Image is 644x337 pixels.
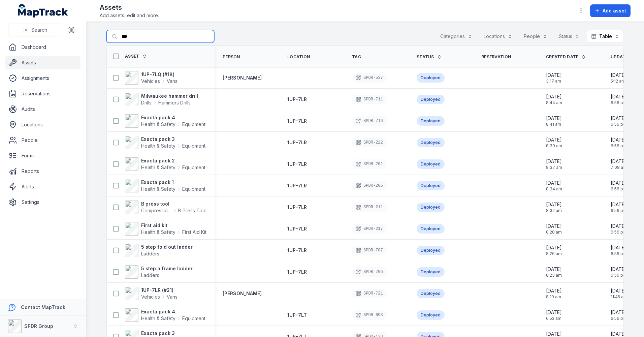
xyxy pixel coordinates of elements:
[546,287,562,300] time: 17/10/2024, 8:19:51 am
[546,294,562,300] span: 8:19 am
[611,72,626,84] time: 18/08/2025, 5:12:32 am
[141,143,175,149] span: Health & Safety
[611,316,627,321] span: 6:56 pm
[125,157,205,171] a: Exacta pack 2Health & SafetyEquipment
[182,164,205,171] span: Equipment
[287,269,307,275] a: 1UP-7LR
[611,309,627,321] time: 21/07/2025, 6:56:02 pm
[125,136,205,149] a: Exacta pack 3Health & SafetyEquipment
[546,143,562,149] span: 8:39 am
[417,116,445,126] div: Deployed
[546,136,562,149] time: 17/10/2024, 8:39:35 am
[125,244,193,257] a: 5 step fold out ladderLadders
[417,289,445,298] div: Deployed
[167,78,178,85] span: Vans
[611,115,627,122] span: [DATE]
[546,244,562,256] time: 17/10/2024, 8:26:00 am
[603,7,626,14] span: Add asset
[611,287,627,294] span: [DATE]
[167,294,178,300] span: Vans
[611,180,627,192] time: 21/07/2025, 6:56:02 pm
[546,244,562,251] span: [DATE]
[287,312,307,318] a: 1UP-7LT
[352,246,387,255] div: SPDR-707
[546,201,562,208] span: [DATE]
[611,223,627,235] time: 21/07/2025, 6:56:02 pm
[141,251,159,256] span: Ladders
[182,315,205,322] span: Equipment
[611,244,627,256] time: 21/07/2025, 6:56:02 pm
[546,266,562,278] time: 17/10/2024, 8:23:45 am
[141,99,152,106] span: Drills
[519,30,552,43] button: People
[24,323,53,329] strong: SPDR Group
[141,71,178,78] strong: 1UP-7LQ (#18)
[611,158,627,170] time: 22/07/2025, 7:08:59 am
[141,157,205,164] strong: Exacta pack 2
[141,272,159,278] span: Ladders
[287,118,307,124] span: 1UP-7LR
[287,161,307,167] a: 1UP-7LR
[546,201,562,213] time: 17/10/2024, 8:32:17 am
[141,136,205,143] strong: Exacta pack 3
[481,54,511,60] span: Reservation
[125,54,139,59] span: Asset
[352,310,387,320] div: SPDR-693
[5,71,80,85] a: Assignments
[546,309,562,316] span: [DATE]
[546,93,562,100] span: [DATE]
[5,102,80,116] a: Audits
[223,290,262,297] a: [PERSON_NAME]
[141,121,175,128] span: Health & Safety
[5,133,80,147] a: People
[546,100,562,105] span: 8:44 am
[223,74,262,81] strong: [PERSON_NAME]
[352,54,361,60] span: Tag
[287,226,307,232] span: 1UP-7LR
[141,229,175,236] span: Health & Safety
[611,266,627,273] span: [DATE]
[5,164,80,178] a: Reports
[5,149,80,162] a: Forms
[546,251,562,256] span: 8:26 am
[417,224,445,234] div: Deployed
[611,223,627,229] span: [DATE]
[611,251,627,256] span: 6:56 pm
[546,287,562,294] span: [DATE]
[141,114,205,121] strong: Exacta pack 4
[125,71,178,85] a: 1UP-7LQ (#18)VehiclesVans
[8,24,62,36] button: Search
[141,330,205,337] strong: Exacta pack 3
[417,73,445,83] div: Deployed
[287,204,307,210] span: 1UP-7LR
[611,309,627,316] span: [DATE]
[141,179,205,186] strong: Exacta pack 1
[611,100,627,105] span: 6:56 pm
[611,54,644,60] span: Updated Date
[352,289,387,298] div: SPDR-721
[546,54,586,60] a: Created Date
[287,182,307,189] a: 1UP-7LR
[125,308,205,322] a: Exacta pack 4Health & SafetyEquipment
[546,180,562,186] span: [DATE]
[546,309,562,321] time: 01/10/2024, 6:52:04 am
[611,165,627,170] span: 7:08 am
[125,179,205,192] a: Exacta pack 1Health & SafetyEquipment
[587,30,624,43] button: Table
[546,266,562,273] span: [DATE]
[611,79,626,84] span: 5:12 am
[546,79,562,84] span: 3:17 am
[182,143,205,149] span: Equipment
[141,186,175,192] span: Health & Safety
[182,229,206,236] span: First Aid Kit
[125,54,147,59] a: Asset
[546,136,562,143] span: [DATE]
[611,180,627,186] span: [DATE]
[417,95,445,104] div: Deployed
[352,224,387,234] div: SPDR-217
[125,201,206,214] a: B press toolCompression / Crimper / Cutter / [PERSON_NAME]B Press Tool
[182,186,205,192] span: Equipment
[611,136,627,143] span: [DATE]
[546,186,562,192] span: 8:34 am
